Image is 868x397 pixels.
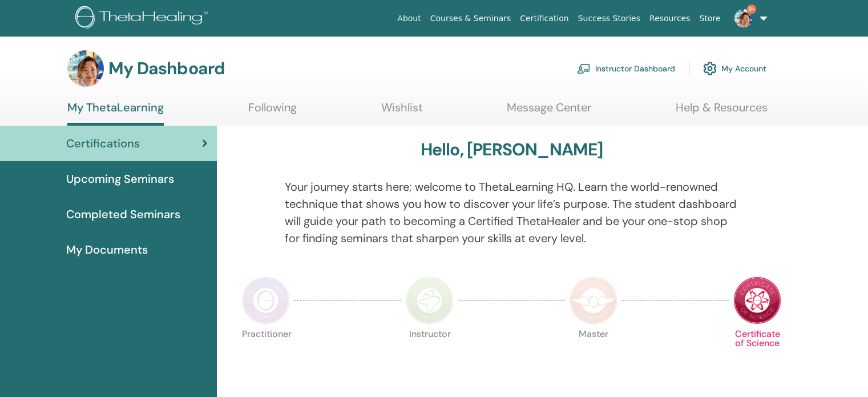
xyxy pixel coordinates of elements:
img: Certificate of Science [733,276,781,324]
a: Wishlist [381,101,423,123]
img: chalkboard-teacher.svg [577,63,591,74]
img: default.jpg [67,50,104,87]
img: Master [570,276,617,324]
a: About [393,8,425,29]
span: Certifications [66,135,140,152]
a: Success Stories [574,8,645,29]
h3: My Dashboard [108,58,225,79]
a: Message Center [507,101,591,123]
img: cog.svg [703,59,717,78]
img: default.jpg [734,9,753,27]
p: Certificate of Science [733,330,781,378]
a: Certification [515,8,573,29]
p: Practitioner [242,330,290,378]
a: My ThetaLearning [67,101,164,126]
span: Completed Seminars [66,206,180,223]
h3: Hello, [PERSON_NAME] [421,139,603,160]
a: Following [248,101,297,123]
a: Store [695,8,725,29]
span: Upcoming Seminars [66,170,174,187]
p: Your journey starts here; welcome to ThetaLearning HQ. Learn the world-renowned technique that sh... [285,178,739,247]
a: Resources [645,8,695,29]
img: Practitioner [242,276,290,324]
span: 9+ [747,5,756,14]
a: Instructor Dashboard [577,56,675,81]
a: Help & Resources [676,101,768,123]
p: Instructor [406,330,454,378]
a: Courses & Seminars [426,8,516,29]
img: Instructor [406,276,454,324]
p: Master [570,330,617,378]
a: My Account [703,56,766,81]
span: My Documents [66,241,148,258]
img: logo.png [75,6,212,31]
